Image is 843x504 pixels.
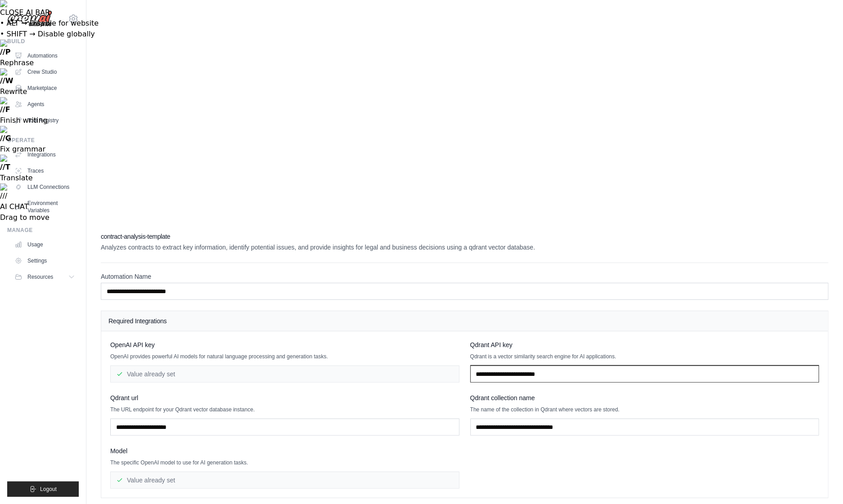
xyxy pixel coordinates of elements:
a: Usage [11,237,79,252]
p: Qdrant is a vector similarity search engine for AI applications. [470,353,820,360]
span: Qdrant collection name [470,393,535,402]
h2: contract-analysis-template [101,232,829,241]
p: The name of the collection in Qdrant where vectors are stored. [470,406,820,413]
p: The URL endpoint for your Qdrant vector database instance. [110,406,460,413]
div: Value already set [110,472,460,489]
div: Manage [7,227,79,234]
span: Qdrant API key [470,340,513,349]
p: Analyzes contracts to extract key information, identify potential issues, and provide insights fo... [101,243,829,252]
span: Logout [40,486,57,493]
div: Value already set [110,366,460,383]
span: Resources [27,273,53,281]
label: Automation Name [101,272,829,281]
a: Settings [11,254,79,268]
button: Resources [11,270,79,284]
span: OpenAI API key [110,340,155,349]
button: Logout [7,482,79,497]
span: Qdrant url [110,393,138,402]
h4: Required Integrations [108,317,821,326]
p: The specific OpenAI model to use for AI generation tasks. [110,459,460,466]
p: OpenAI provides powerful AI models for natural language processing and generation tasks. [110,353,460,360]
span: Model [110,446,127,455]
